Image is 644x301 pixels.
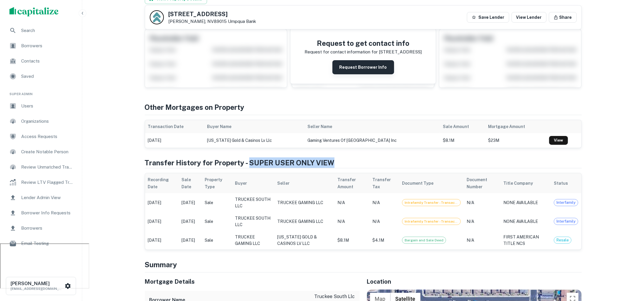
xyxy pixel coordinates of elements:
td: [DATE] [145,231,179,250]
td: N/A [464,231,500,250]
span: Borrowers [21,225,74,232]
div: Code: 12 [402,237,446,244]
p: [PERSON_NAME], NV89015 [169,19,256,24]
th: Sale Date [179,173,202,193]
span: Resale [554,237,571,243]
span: Intrafamily Transfer - Transaction is between related parties for any reason & no consideration. [402,200,460,206]
td: TRUCKEE SOUTH LLC [232,212,274,231]
td: [DATE] [179,231,202,250]
td: TRUCKEE GAMING LLC [274,212,335,231]
a: Email Testing [5,236,77,250]
div: Contacts [5,54,77,68]
th: Document Number [464,173,500,193]
h4: Other Mortgages on Property [145,102,582,112]
a: Borrowers [5,221,77,235]
td: N/A [464,212,500,231]
td: Sale [202,231,232,250]
span: Organizations [21,118,74,125]
span: Interfamily [554,200,578,206]
h6: [PERSON_NAME] [11,281,63,286]
li: Super Admin [5,85,77,99]
div: Users [5,99,77,113]
td: [DATE] [145,212,179,231]
td: [DATE] [145,193,179,212]
td: N/A [335,212,369,231]
a: Review Unmatched Transactions [5,160,77,174]
img: capitalize-logo.png [9,7,59,16]
button: [PERSON_NAME][EMAIL_ADDRESS][DOMAIN_NAME] [6,277,76,295]
td: TRUCKEE GAMING LLC [232,231,274,250]
div: Code: 40 [402,199,461,206]
p: [STREET_ADDRESS] [379,48,422,56]
span: Email Testing [21,240,74,247]
td: $23M [485,133,546,148]
td: N/A [464,193,500,212]
p: truckee south llc [307,293,355,300]
a: Organizations [5,114,77,128]
h4: Request to get contact info [305,38,422,48]
a: Access Requests [5,130,77,144]
h5: Mortgage Details [145,277,360,286]
th: Transfer Tax [369,173,399,193]
th: Sale Amount [440,120,485,133]
th: Transfer Amount [335,173,369,193]
a: View [549,136,568,145]
td: N/A [369,193,399,212]
a: Create Notable Person [5,145,77,159]
td: TRUCKEE GAMING LLC [274,193,335,212]
span: Create Notable Person [21,148,74,155]
span: Lender Admin View [21,194,74,201]
button: Request Borrower Info [332,60,394,74]
iframe: Chat Widget [615,254,644,282]
button: Share [549,12,577,23]
h4: Transfer History for Property - SUPER USER ONLY VIEW [145,157,582,168]
th: Document Type [399,173,464,193]
td: [US_STATE] gold & casinos lv llc [204,133,305,148]
th: Property Type [202,173,232,193]
span: Saved [21,73,74,80]
h5: Location [367,277,582,286]
p: Request for contact information for [305,48,378,56]
span: Users [21,102,74,110]
span: Borrowers [21,42,74,49]
span: Review Unmatched Transactions [21,164,74,171]
a: Lender Admin View [5,191,77,205]
th: Transaction Date [145,120,204,133]
div: Review LTV Flagged Transactions [5,175,77,189]
a: View Lender [512,12,547,23]
td: Sale [202,193,232,212]
a: Saved [5,69,77,83]
span: Search [21,27,74,34]
h4: Summary [145,259,582,270]
span: Access Requests [21,133,74,140]
a: Borrowers [5,39,77,53]
a: Search [5,23,77,38]
td: N/A [369,212,399,231]
div: Code: 40 [402,218,461,225]
td: [DATE] [145,133,204,148]
a: Borrower Info Requests [5,206,77,220]
th: Mortgage Amount [485,120,546,133]
td: FIRST AMERICAN TITLE NCS [501,231,551,250]
span: Interfamily [554,218,578,224]
button: Save Lender [467,12,509,23]
th: Title Company [501,173,551,193]
td: gaming ventures of [GEOGRAPHIC_DATA] inc [305,133,440,148]
td: TRUCKEE SOUTH LLC [232,193,274,212]
th: Seller Name [305,120,440,133]
td: NONE AVAILABLE [501,193,551,212]
span: Borrower Info Requests [21,209,74,216]
th: Buyer [232,173,274,193]
td: $8.1M [335,231,369,250]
